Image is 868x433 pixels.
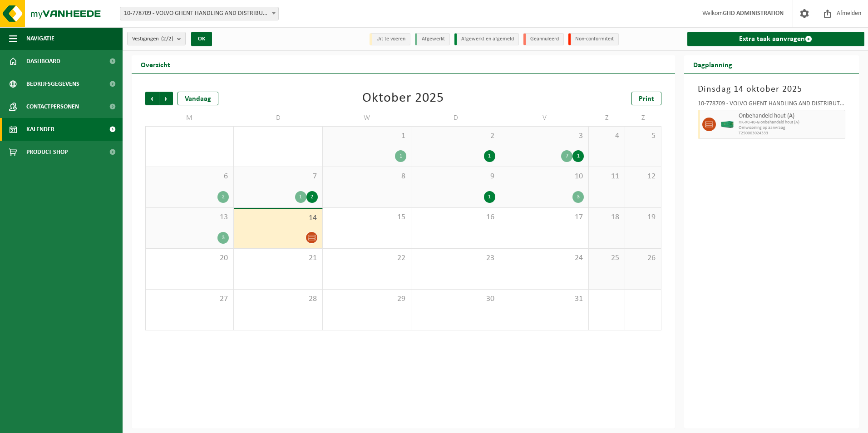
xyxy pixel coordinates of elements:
[630,131,656,141] span: 5
[26,141,68,163] span: Product Shop
[505,212,584,222] span: 17
[132,32,173,46] span: Vestigingen
[523,33,564,45] li: Geannuleerd
[454,33,519,45] li: Afgewerkt en afgemeld
[411,110,500,126] td: D
[739,113,843,120] span: Onbehandeld hout (A)
[238,294,317,304] span: 28
[593,253,620,263] span: 25
[161,36,173,42] count: (2/2)
[26,27,54,50] span: Navigatie
[631,92,661,105] a: Print
[150,172,229,182] span: 6
[505,294,584,304] span: 31
[593,131,620,141] span: 4
[327,212,406,222] span: 15
[720,121,734,128] img: HK-XC-40-GN-00
[191,32,212,46] button: OK
[159,92,173,105] span: Volgende
[26,50,60,73] span: Dashboard
[150,294,229,304] span: 27
[120,7,278,20] span: 10-778709 - VOLVO GHENT HANDLING AND DISTRIBUTION - DESTELDONK
[238,213,317,223] span: 14
[150,212,229,222] span: 13
[739,120,843,125] span: HK-XC-40-G onbehandeld hout (A)
[416,212,495,222] span: 16
[416,172,495,182] span: 9
[593,172,620,182] span: 11
[630,172,656,182] span: 12
[327,294,406,304] span: 29
[568,33,619,45] li: Non-conformiteit
[295,191,306,203] div: 1
[572,191,584,203] div: 3
[238,172,317,182] span: 7
[723,10,784,17] strong: GHD ADMINISTRATION
[26,73,79,95] span: Bedrijfsgegevens
[395,150,406,162] div: 1
[178,92,218,105] div: Vandaag
[505,253,584,263] span: 24
[26,118,54,141] span: Kalender
[150,253,229,263] span: 20
[625,110,661,126] td: Z
[698,83,846,96] h3: Dinsdag 14 oktober 2025
[589,110,625,126] td: Z
[217,232,229,244] div: 3
[416,253,495,263] span: 23
[327,131,406,141] span: 1
[484,150,495,162] div: 1
[484,191,495,203] div: 1
[145,110,234,126] td: M
[684,55,741,73] h2: Dagplanning
[572,150,584,162] div: 1
[500,110,589,126] td: V
[505,131,584,141] span: 3
[217,191,229,203] div: 2
[416,294,495,304] span: 30
[561,150,572,162] div: 7
[639,95,654,103] span: Print
[505,172,584,182] span: 10
[327,172,406,182] span: 8
[370,33,410,45] li: Uit te voeren
[739,125,843,131] span: Omwisseling op aanvraag
[234,110,322,126] td: D
[630,212,656,222] span: 19
[362,92,444,105] div: Oktober 2025
[416,131,495,141] span: 2
[630,253,656,263] span: 26
[132,55,179,73] h2: Overzicht
[323,110,411,126] td: W
[26,95,79,118] span: Contactpersonen
[127,32,186,45] button: Vestigingen(2/2)
[593,212,620,222] span: 18
[145,92,159,105] span: Vorige
[306,191,318,203] div: 2
[327,253,406,263] span: 22
[238,253,317,263] span: 21
[698,101,846,110] div: 10-778709 - VOLVO GHENT HANDLING AND DISTRIBUTION - DESTELDONK
[415,33,450,45] li: Afgewerkt
[687,32,865,46] a: Extra taak aanvragen
[739,131,843,136] span: T250003024333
